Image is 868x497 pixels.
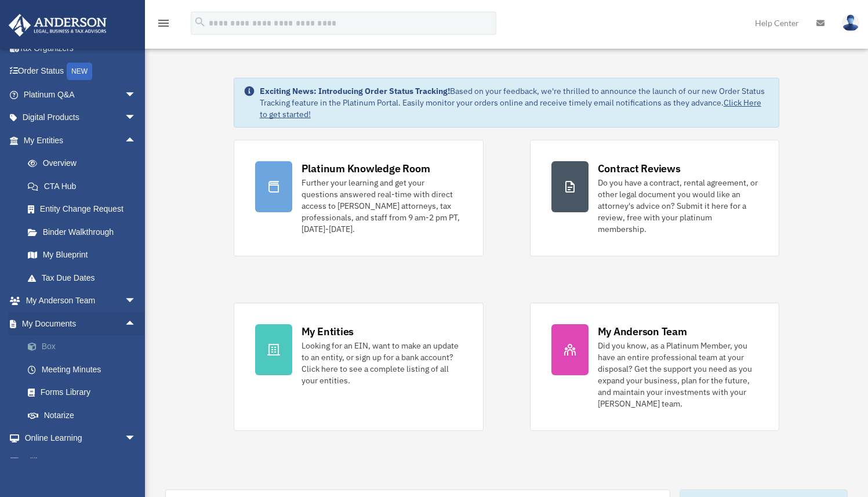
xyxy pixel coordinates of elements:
[8,106,154,129] a: Digital Productsarrow_drop_down
[8,312,154,335] a: My Documentsarrow_drop_up
[16,381,154,404] a: Forms Library
[598,340,758,409] div: Did you know, as a Platinum Member, you have an entire professional team at your disposal? Get th...
[302,340,462,386] div: Looking for an EIN, want to make an update to an entity, or sign up for a bank account? Click her...
[8,289,154,313] a: My Anderson Teamarrow_drop_down
[16,198,154,221] a: Entity Change Request
[16,358,154,381] a: Meeting Minutes
[234,303,484,431] a: My Entities Looking for an EIN, want to make an update to an entity, or sign up for a bank accoun...
[302,324,354,339] div: My Entities
[16,266,154,289] a: Tax Due Dates
[16,175,154,198] a: CTA Hub
[16,404,154,427] a: Notarize
[194,16,206,28] i: search
[16,244,154,267] a: My Blueprint
[8,83,154,106] a: Platinum Q&Aarrow_drop_down
[530,140,780,256] a: Contract Reviews Do you have a contract, rental agreement, or other legal document you would like...
[260,85,770,120] div: Based on your feedback, we're thrilled to announce the launch of our new Order Status Tracking fe...
[530,303,780,431] a: My Anderson Team Did you know, as a Platinum Member, you have an entire professional team at your...
[234,140,484,256] a: Platinum Knowledge Room Further your learning and get your questions answered real-time with dire...
[125,427,148,451] span: arrow_drop_down
[842,14,859,31] img: User Pic
[16,335,154,358] a: Box
[125,312,148,336] span: arrow_drop_up
[8,129,154,152] a: My Entitiesarrow_drop_up
[598,161,681,176] div: Contract Reviews
[5,14,110,37] img: Anderson Advisors Platinum Portal
[260,97,761,119] a: Click Here to get started!
[8,449,154,473] a: Billingarrow_drop_down
[598,177,758,235] div: Do you have a contract, rental agreement, or other legal document you would like an attorney's ad...
[8,427,154,450] a: Online Learningarrow_drop_down
[16,220,154,244] a: Binder Walkthrough
[302,177,462,235] div: Further your learning and get your questions answered real-time with direct access to [PERSON_NAM...
[125,129,148,153] span: arrow_drop_up
[598,324,687,339] div: My Anderson Team
[125,83,148,107] span: arrow_drop_down
[125,106,148,130] span: arrow_drop_down
[67,63,92,80] div: NEW
[125,289,148,313] span: arrow_drop_down
[157,16,170,30] i: menu
[260,86,450,96] strong: Exciting News: Introducing Order Status Tracking!
[302,161,430,176] div: Platinum Knowledge Room
[8,60,154,84] a: Order StatusNEW
[157,20,170,30] a: menu
[125,449,148,473] span: arrow_drop_down
[16,152,154,175] a: Overview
